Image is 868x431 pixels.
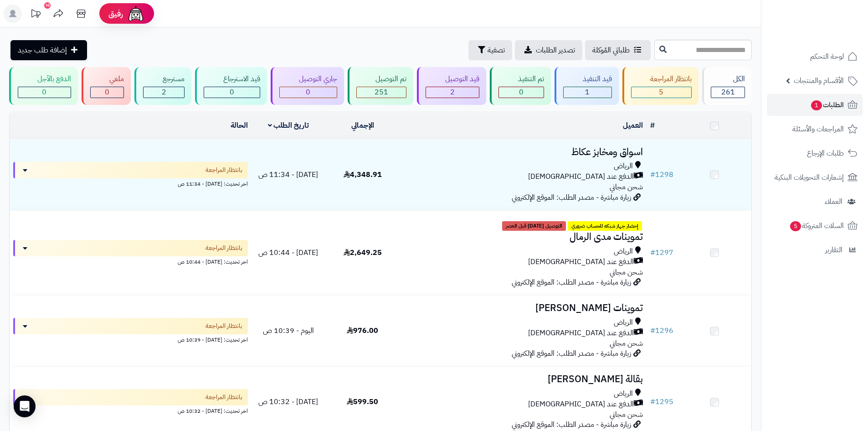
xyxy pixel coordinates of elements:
[13,405,248,415] div: اخر تحديث: [DATE] - 10:32 ص
[512,277,631,288] span: زيارة مباشرة - مصدر الطلب: الموقع الإلكتروني
[108,8,123,19] span: رفيق
[767,166,863,188] a: إشعارات التحويلات البنكية
[700,67,754,105] a: الكل261
[790,221,801,231] span: 5
[614,161,633,171] span: الرياض
[143,74,185,84] div: مسترجع
[18,74,71,84] div: الدفع بالآجل
[767,142,863,164] a: طلبات الإرجاع
[10,40,87,60] a: إضافة طلب جديد
[767,191,863,213] a: العملاء
[512,192,631,203] span: زيارة مباشرة - مصدر الطلب: الموقع الإلكتروني
[426,74,479,84] div: قيد التوصيل
[346,67,416,105] a: تم التوصيل 251
[650,325,655,336] span: #
[794,74,844,87] span: الأقسام والمنتجات
[193,67,269,105] a: قيد الاسترجاع 0
[811,100,822,110] span: 1
[519,87,524,98] span: 0
[403,147,643,157] h3: اسواق ومخابز عكاظ
[631,74,692,84] div: بانتظار المراجعة
[650,396,655,407] span: #
[568,221,642,231] span: إحضار جهاز شبكه للحساب ضروري
[592,45,630,56] span: طلباتي المُوكلة
[498,74,544,84] div: تم التنفيذ
[825,195,842,208] span: العملاء
[204,87,260,98] div: 0
[528,257,634,267] span: الدفع عند [DEMOGRAPHIC_DATA]
[468,40,512,60] button: تصفية
[205,244,242,253] span: بانتظار المراجعة
[426,87,479,98] div: 2
[44,2,51,9] div: 10
[650,247,655,258] span: #
[230,87,234,98] span: 0
[721,87,735,98] span: 261
[767,239,863,261] a: التقارير
[806,24,859,43] img: logo-2.png
[610,182,643,192] span: شحن مجاني
[205,393,242,402] span: بانتظار المراجعة
[13,334,248,344] div: اخر تحديث: [DATE] - 10:39 ص
[279,74,337,84] div: جاري التوصيل
[528,399,634,410] span: الدفع عند [DEMOGRAPHIC_DATA]
[632,87,692,98] div: 5
[258,169,318,180] span: [DATE] - 11:34 ص
[263,325,314,336] span: اليوم - 10:39 ص
[351,120,374,131] a: الإجمالي
[621,67,701,105] a: بانتظار المراجعة 5
[105,87,109,98] span: 0
[269,67,346,105] a: جاري التوصيل 0
[650,247,673,258] a: #1297
[24,5,47,25] a: تحديثات المنصة
[528,171,634,182] span: الدفع عند [DEMOGRAPHIC_DATA]
[357,87,406,98] div: 251
[650,325,673,336] a: #1296
[792,123,844,135] span: المراجعات والأسئلة
[42,87,46,98] span: 0
[488,67,553,105] a: تم التنفيذ 0
[512,348,631,359] span: زيارة مباشرة - مصدر الطلب: الموقع الإلكتروني
[18,87,71,98] div: 0
[344,247,382,258] span: 2,649.25
[403,232,643,242] h3: تموينات مدى الرمال
[767,118,863,140] a: المراجعات والأسئلة
[610,409,643,420] span: شحن مجاني
[7,67,80,105] a: الدفع بالآجل 0
[536,45,575,56] span: تصدير الطلبات
[767,94,863,116] a: الطلبات1
[807,147,844,160] span: طلبات الإرجاع
[767,46,863,68] a: لوحة التحكم
[127,5,145,23] img: ai-face.png
[585,40,651,60] a: طلباتي المُوكلة
[810,50,844,63] span: لوحة التحكم
[767,215,863,237] a: السلات المتروكة5
[650,169,673,180] a: #1298
[375,87,388,98] span: 251
[258,396,318,407] span: [DATE] - 10:32 ص
[13,178,248,188] div: اخر تحديث: [DATE] - 11:34 ص
[553,67,621,105] a: قيد التنفيذ 1
[789,219,844,232] span: السلات المتروكة
[306,87,310,98] span: 0
[585,87,590,98] span: 1
[563,74,612,84] div: قيد التنفيذ
[650,120,655,131] a: #
[90,74,124,84] div: ملغي
[347,325,378,336] span: 976.00
[614,389,633,399] span: الرياض
[614,317,633,328] span: الرياض
[231,120,248,131] a: الحالة
[450,87,455,98] span: 2
[205,166,242,175] span: بانتظار المراجعة
[528,328,634,338] span: الدفع عند [DEMOGRAPHIC_DATA]
[564,87,611,98] div: 1
[403,374,643,384] h3: بقالة [PERSON_NAME]
[258,247,318,258] span: [DATE] - 10:44 ص
[14,395,36,417] div: Open Intercom Messenger
[515,40,582,60] a: تصدير الطلبات
[810,99,844,111] span: الطلبات
[512,419,631,430] span: زيارة مباشرة - مصدر الطلب: الموقع الإلكتروني
[614,246,633,257] span: الرياض
[623,120,643,131] a: العميل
